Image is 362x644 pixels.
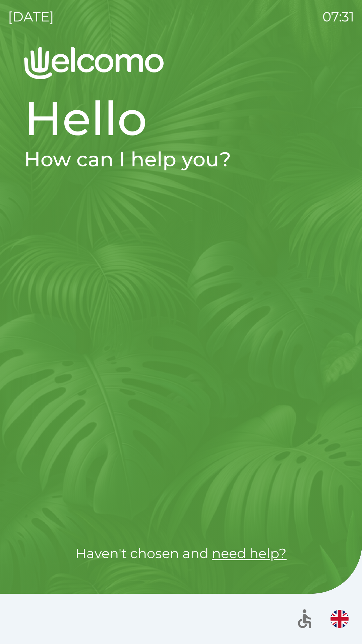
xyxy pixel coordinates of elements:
h1: Hello [24,90,338,147]
h2: How can I help you? [24,147,338,172]
p: 07:31 [322,7,354,27]
a: need help? [212,545,287,561]
p: [DATE] [8,7,54,27]
img: en flag [330,610,349,628]
img: Logo [24,47,338,79]
p: Haven't chosen and [24,543,338,563]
